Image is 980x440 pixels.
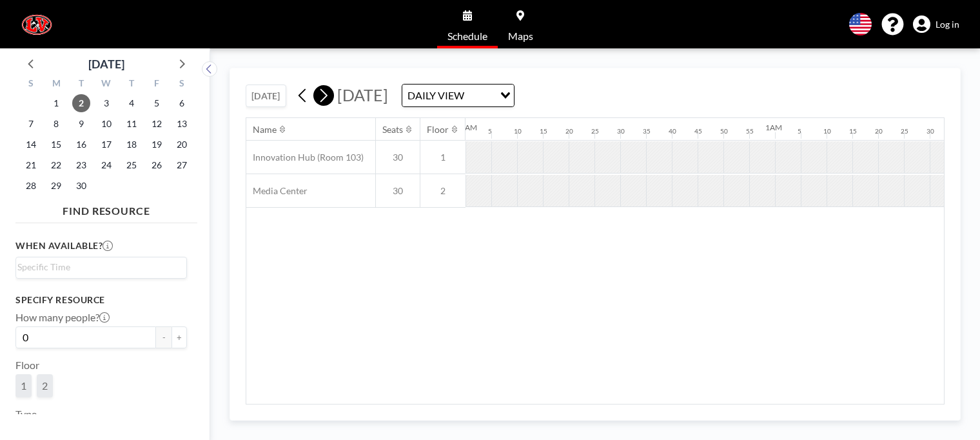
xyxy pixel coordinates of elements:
div: 55 [746,127,754,135]
label: Type [15,408,37,421]
span: Monday, September 1, 2025 [47,94,65,112]
span: 2 [42,379,48,392]
div: 40 [669,127,676,135]
span: Friday, September 19, 2025 [148,135,166,154]
div: W [94,76,119,93]
div: S [19,76,44,93]
span: Tuesday, September 30, 2025 [72,177,90,195]
div: 5 [488,127,492,135]
label: Floor [15,359,39,372]
button: - [156,326,171,348]
span: Log in [936,19,959,30]
span: Sunday, September 14, 2025 [22,135,40,154]
div: S [169,76,194,93]
h3: Specify resource [15,294,187,306]
span: Thursday, September 11, 2025 [122,115,141,133]
div: [DATE] [88,55,124,73]
button: + [171,326,187,348]
span: Thursday, September 18, 2025 [122,135,141,154]
div: Search for option [402,85,514,106]
span: Tuesday, September 16, 2025 [72,135,90,154]
button: [DATE] [246,85,286,107]
input: Search for option [468,87,493,104]
span: 1 [21,379,26,392]
span: [DATE] [337,85,388,105]
div: 1AM [765,123,782,132]
div: T [119,76,144,93]
div: 10 [514,127,522,135]
span: Innovation Hub (Room 103) [246,152,364,163]
span: Thursday, September 4, 2025 [122,94,141,112]
span: Sunday, September 28, 2025 [22,177,40,195]
span: Monday, September 22, 2025 [47,156,65,174]
div: M [44,76,69,93]
span: Tuesday, September 9, 2025 [72,115,90,133]
span: Schedule [447,31,487,41]
div: 30 [617,127,625,135]
span: Tuesday, September 2, 2025 [72,94,90,112]
div: 30 [926,127,934,135]
span: Maps [508,31,533,41]
span: Friday, September 12, 2025 [148,115,166,133]
div: 15 [849,127,857,135]
span: Sunday, September 7, 2025 [22,115,40,133]
a: Log in [913,15,959,34]
span: Wednesday, September 3, 2025 [97,94,115,112]
span: 30 [376,185,420,197]
span: 30 [376,152,420,163]
span: Monday, September 29, 2025 [47,177,65,195]
div: Seats [382,124,403,135]
div: 25 [901,127,908,135]
span: Wednesday, September 10, 2025 [97,115,115,133]
div: F [144,76,169,93]
div: 5 [798,127,801,135]
span: Saturday, September 6, 2025 [173,94,191,112]
span: Wednesday, September 17, 2025 [97,135,115,154]
div: Floor [427,124,449,135]
span: 1 [420,152,465,163]
span: Saturday, September 13, 2025 [173,115,191,133]
span: Media Center [246,185,308,197]
div: 15 [540,127,547,135]
div: 10 [823,127,831,135]
div: 12AM [456,123,477,132]
label: How many people? [15,311,110,324]
span: Monday, September 15, 2025 [47,135,65,154]
div: 50 [720,127,728,135]
span: Tuesday, September 23, 2025 [72,156,90,174]
span: Thursday, September 25, 2025 [122,156,141,174]
span: Friday, September 5, 2025 [148,94,166,112]
span: Wednesday, September 24, 2025 [97,156,115,174]
div: Name [253,124,277,135]
div: 20 [875,127,883,135]
span: Saturday, September 20, 2025 [173,135,191,154]
div: 25 [591,127,599,135]
div: 45 [694,127,702,135]
h4: FIND RESOURCE [15,199,197,217]
img: organization-logo [21,12,53,37]
input: Search for option [17,260,179,274]
span: Friday, September 26, 2025 [148,156,166,174]
span: Sunday, September 21, 2025 [22,156,40,174]
span: Monday, September 8, 2025 [47,115,65,133]
div: Search for option [16,257,186,277]
span: DAILY VIEW [405,87,467,104]
div: T [69,76,94,93]
div: 35 [643,127,651,135]
span: 2 [420,185,465,197]
span: Saturday, September 27, 2025 [173,156,191,174]
div: 20 [565,127,573,135]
